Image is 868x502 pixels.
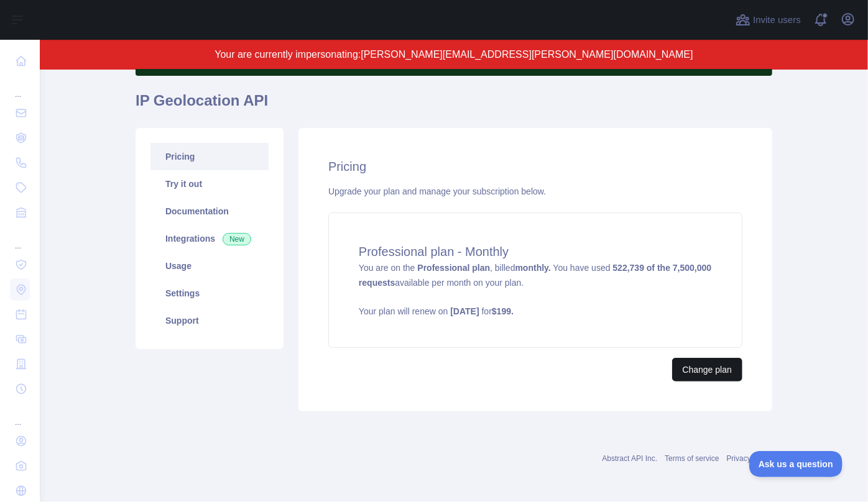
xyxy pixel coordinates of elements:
p: Your plan will renew on for [359,305,712,317]
a: Integrations New [150,225,269,252]
div: ... [10,75,30,99]
span: You are on the , billed You have used available per month on your plan. [359,263,712,317]
a: Usage [150,252,269,280]
span: [PERSON_NAME][EMAIL_ADDRESS][PERSON_NAME][DOMAIN_NAME] [361,49,693,60]
a: Settings [150,280,269,307]
button: Invite users [733,10,803,30]
strong: $ 199 . [492,306,514,316]
a: Privacy policy [727,454,772,463]
a: Support [150,307,269,334]
div: Upgrade your plan and manage your subscription below. [328,185,742,198]
a: Pricing [150,143,269,170]
span: New [223,233,251,245]
strong: monthly. [515,263,551,273]
a: Try it out [150,170,269,198]
a: Abstract API Inc. [603,454,658,463]
h4: Professional plan - Monthly [359,243,712,260]
h2: Pricing [328,158,742,175]
a: Documentation [150,198,269,225]
iframe: Toggle Customer Support [749,451,843,477]
div: ... [10,226,30,251]
a: Terms of service [665,454,719,463]
strong: [DATE] [450,306,479,316]
strong: Professional plan [417,263,490,273]
span: Your are currently impersonating: [215,49,361,60]
button: Change plan [672,358,742,381]
h1: IP Geolocation API [136,91,772,121]
div: ... [10,403,30,427]
span: Invite users [753,13,801,27]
